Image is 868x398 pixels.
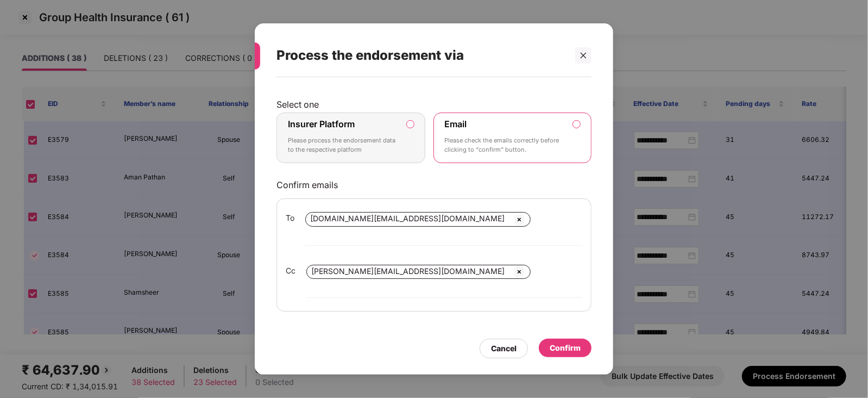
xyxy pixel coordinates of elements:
span: close [580,52,587,59]
span: [PERSON_NAME][EMAIL_ADDRESS][DOMAIN_NAME] [311,266,505,276]
input: Insurer PlatformPlease process the endorsement data to the respective platform [407,121,414,128]
span: [DOMAIN_NAME][EMAIL_ADDRESS][DOMAIN_NAME] [310,214,505,223]
span: To [286,212,294,224]
span: Cc [286,265,295,277]
input: EmailPlease check the emails correctly before clicking to “confirm” button. [573,121,580,128]
img: svg+xml;base64,PHN2ZyBpZD0iQ3Jvc3MtMzJ4MzIiIHhtbG5zPSJodHRwOi8vd3d3LnczLm9yZy8yMDAwL3N2ZyIgd2lkdG... [513,213,526,226]
p: Confirm emails [276,179,592,190]
label: Insurer Platform [288,119,355,129]
label: Email [445,119,467,129]
div: Cancel [491,343,517,355]
div: Confirm [550,342,581,354]
p: Please check the emails correctly before clicking to “confirm” button. [445,136,565,155]
img: svg+xml;base64,PHN2ZyBpZD0iQ3Jvc3MtMzJ4MzIiIHhtbG5zPSJodHRwOi8vd3d3LnczLm9yZy8yMDAwL3N2ZyIgd2lkdG... [513,265,526,278]
div: Process the endorsement via [276,34,565,77]
p: Select one [276,99,592,110]
p: Please process the endorsement data to the respective platform [288,136,399,155]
